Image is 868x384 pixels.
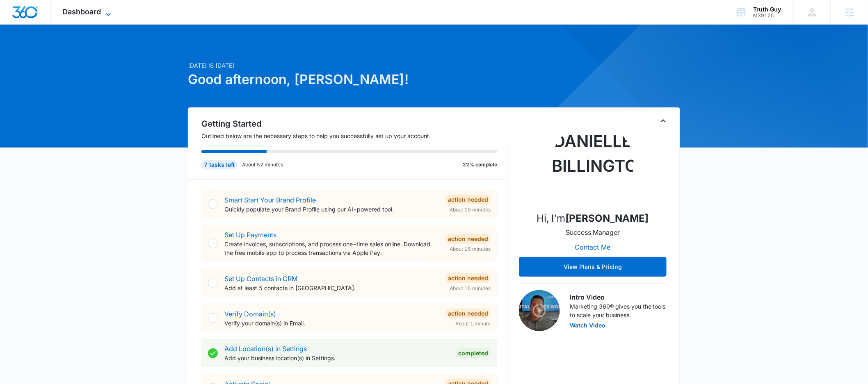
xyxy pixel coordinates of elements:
div: Completed [456,348,491,358]
a: Set Up Contacts in CRM [224,275,297,283]
span: About 15 minutes [450,245,491,253]
p: Hi, I'm [537,211,649,226]
div: 7 tasks left [201,160,237,170]
a: Set Up Payments [224,231,276,239]
h1: Good afternoon, [PERSON_NAME]! [188,70,513,89]
span: Dashboard [63,7,101,16]
span: About 10 minutes [450,206,491,214]
div: Action Needed [445,309,491,318]
p: Verify your domain(s) in Email. [224,319,439,327]
div: Action Needed [445,273,491,283]
p: Quickly populate your Brand Profile using our AI-powered tool. [224,205,439,214]
a: Verify Domain(s) [224,310,276,318]
p: 22% complete [463,161,497,168]
div: account id [754,13,781,18]
a: Smart Start Your Brand Profile [224,196,316,204]
p: Success Manager [566,227,620,237]
span: About 15 minutes [450,285,491,292]
a: Add Location(s) in Settings [224,345,307,353]
button: Watch Video [570,323,605,328]
img: Intro Video [519,290,560,331]
span: About 1 minute [455,320,491,327]
strong: [PERSON_NAME] [566,212,649,224]
div: Action Needed [445,195,491,204]
img: Danielle Billington [552,123,634,204]
p: [DATE] is [DATE] [188,61,513,70]
h2: Getting Started [201,118,507,130]
div: Action Needed [445,234,491,244]
div: account name [754,6,781,13]
p: Add your business location(s) in Settings. [224,354,449,362]
p: Create invoices, subscriptions, and process one-time sales online. Download the free mobile app t... [224,240,439,257]
button: Toggle Collapse [658,116,668,126]
p: Outlined below are the necessary steps to help you successfully set up your account. [201,132,507,140]
p: About 52 minutes [242,161,283,168]
button: View Plans & Pricing [519,257,667,277]
h3: Intro Video [570,292,667,302]
p: Add at least 5 contacts in [GEOGRAPHIC_DATA]. [224,284,439,292]
p: Marketing 360® gives you the tools to scale your business. [570,302,667,319]
button: Contact Me [567,237,619,257]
